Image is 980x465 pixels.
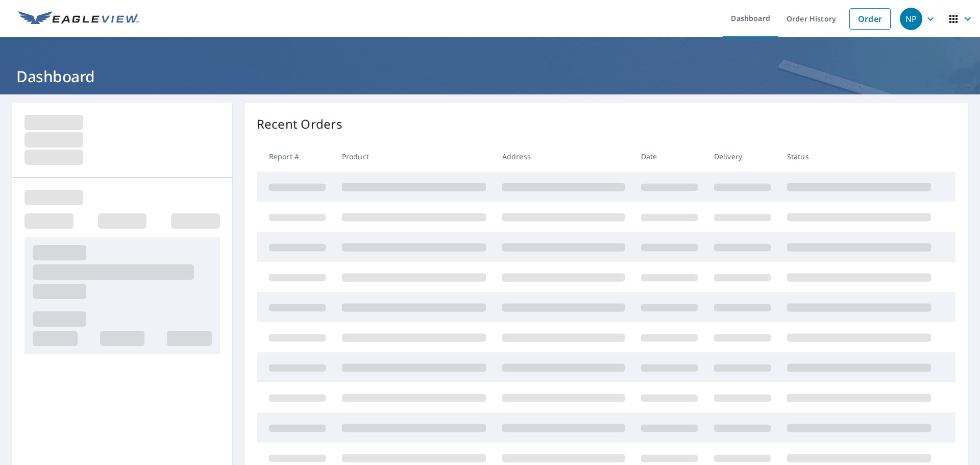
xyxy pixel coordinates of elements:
[633,141,706,172] th: Date
[18,11,139,27] img: EV Logo
[849,8,891,30] a: Order
[12,66,968,87] h1: Dashboard
[257,141,334,172] th: Report #
[494,141,633,172] th: Address
[334,141,494,172] th: Product
[900,8,922,30] div: NP
[779,141,939,172] th: Status
[257,115,342,133] p: Recent Orders
[706,141,779,172] th: Delivery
